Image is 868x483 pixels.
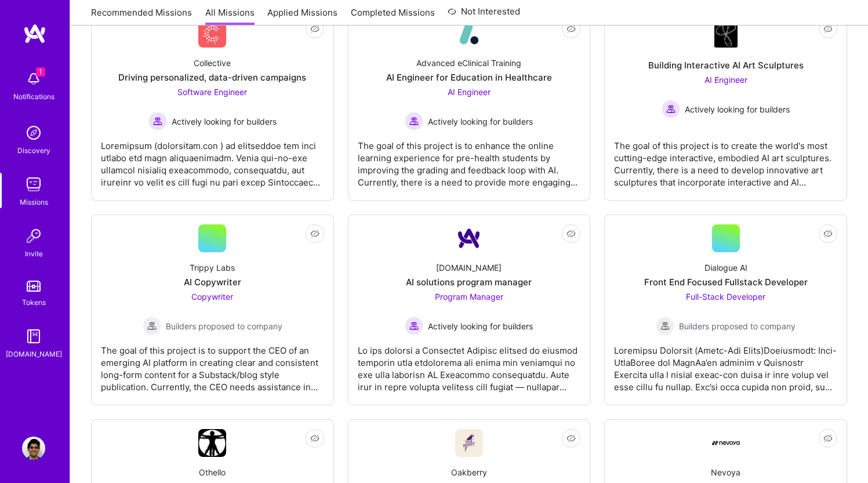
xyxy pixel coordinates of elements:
[614,335,837,393] div: Loremipsu Dolorsit (Ametc-Adi Elits)Doeiusmodt: Inci-UtlaBoree dol MagnAa’en adminim v Quisnostr ...
[310,24,319,34] i: icon EyeClosed
[823,229,833,238] i: icon EyeClosed
[711,466,740,478] div: Nevoya
[428,115,533,128] span: Actively looking for builders
[36,67,45,77] span: 1
[198,429,226,457] img: Company Logo
[143,317,161,335] img: Builders proposed to company
[27,281,41,292] img: tokens
[662,100,680,118] img: Actively looking for builders
[386,71,552,83] div: AI Engineer for Education in Healthcare
[205,6,255,26] a: All Missions
[101,130,324,188] div: Loremipsum (dolorsitam.con ) ad elitseddoe tem inci utlabo etd magn aliquaenimadm. Venia qui-no-e...
[566,24,576,34] i: icon EyeClosed
[190,262,235,274] div: Trippy Labs
[823,24,833,34] i: icon EyeClosed
[614,224,837,395] a: Dialogue AIFront End Focused Fullstack DeveloperFull-Stack Developer Builders proposed to company...
[656,317,674,335] img: Builders proposed to company
[172,115,277,128] span: Actively looking for builders
[455,20,483,48] img: Company Logo
[358,224,581,395] a: Company Logo[DOMAIN_NAME]AI solutions program managerProgram Manager Actively looking for builder...
[118,71,306,83] div: Driving personalized, data-driven campaigns
[351,6,435,26] a: Completed Missions
[13,90,55,103] div: Notifications
[614,130,837,188] div: The goal of this project is to create the world's most cutting-edge interactive, embodied AI art ...
[648,59,804,71] div: Building Interactive AI Art Sculptures
[22,437,45,460] img: User Avatar
[91,6,192,26] a: Recommended Missions
[405,317,423,335] img: Actively looking for builders
[22,325,45,348] img: guide book
[310,229,319,238] i: icon EyeClosed
[823,434,833,443] i: icon EyeClosed
[448,5,520,26] a: Not Interested
[455,224,483,252] img: Company Logo
[566,434,576,443] i: icon EyeClosed
[19,437,48,460] a: User Avatar
[685,103,790,115] span: Actively looking for builders
[22,173,45,196] img: teamwork
[199,466,226,478] div: Othello
[310,434,319,443] i: icon EyeClosed
[712,441,740,445] img: Company Logo
[17,144,50,157] div: Discovery
[448,87,491,97] span: AI Engineer
[566,229,576,238] i: icon EyeClosed
[704,262,747,274] div: Dialogue AI
[358,130,581,188] div: The goal of this project is to enhance the online learning experience for pre-health students by ...
[679,320,796,332] span: Builders proposed to company
[101,20,324,191] a: Company LogoCollectiveDriving personalized, data-driven campaignsSoftware Engineer Actively looki...
[358,20,581,191] a: Company LogoAdvanced eClinical TrainingAI Engineer for Education in HealthcareAI Engineer Activel...
[704,75,747,85] span: AI Engineer
[416,57,521,69] div: Advanced eClinical Training
[436,262,502,274] div: [DOMAIN_NAME]
[406,276,532,288] div: AI solutions program manager
[23,23,46,44] img: logo
[101,335,324,393] div: The goal of this project is to support the CEO of an emerging AI platform in creating clear and c...
[148,112,167,130] img: Actively looking for builders
[22,121,45,144] img: discovery
[455,429,483,457] img: Company Logo
[184,276,241,288] div: AI Copywriter
[177,87,247,97] span: Software Engineer
[194,57,231,69] div: Collective
[22,67,45,90] img: bell
[22,296,46,308] div: Tokens
[644,276,808,288] div: Front End Focused Fullstack Developer
[435,292,503,302] span: Program Manager
[614,20,837,191] a: Company LogoBuilding Interactive AI Art SculpturesAI Engineer Actively looking for buildersActive...
[358,335,581,393] div: Lo ips dolorsi a Consectet Adipisc elitsed do eiusmod temporin utla etdolorema ali enima min veni...
[714,20,738,48] img: Company Logo
[101,224,324,395] a: Trippy LabsAI CopywriterCopywriter Builders proposed to companyBuilders proposed to companyThe go...
[22,224,45,248] img: Invite
[428,320,533,332] span: Actively looking for builders
[686,292,765,302] span: Full-Stack Developer
[198,20,226,48] img: Company Logo
[267,6,337,26] a: Applied Missions
[20,196,48,208] div: Missions
[166,320,282,332] span: Builders proposed to company
[191,292,233,302] span: Copywriter
[405,112,423,130] img: Actively looking for builders
[25,248,43,260] div: Invite
[6,348,62,360] div: [DOMAIN_NAME]
[451,466,487,478] div: Oakberry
